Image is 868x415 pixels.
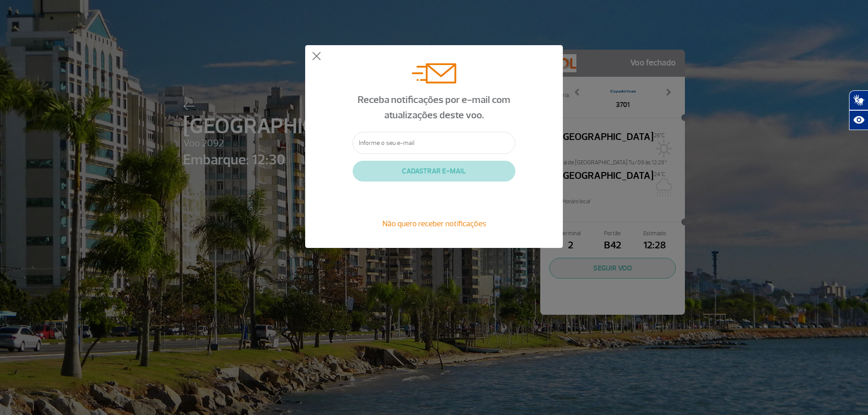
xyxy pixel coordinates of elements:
button: Abrir recursos assistivos. [849,110,868,130]
input: Informe o seu e-mail [353,132,515,154]
div: Plugin de acessibilidade da Hand Talk. [849,90,868,130]
button: CADASTRAR E-MAIL [353,161,515,182]
span: Receba notificações por e-mail com atualizações deste voo. [358,93,510,121]
span: Não quero receber notificações [382,219,486,228]
button: Abrir tradutor de língua de sinais. [849,90,868,110]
